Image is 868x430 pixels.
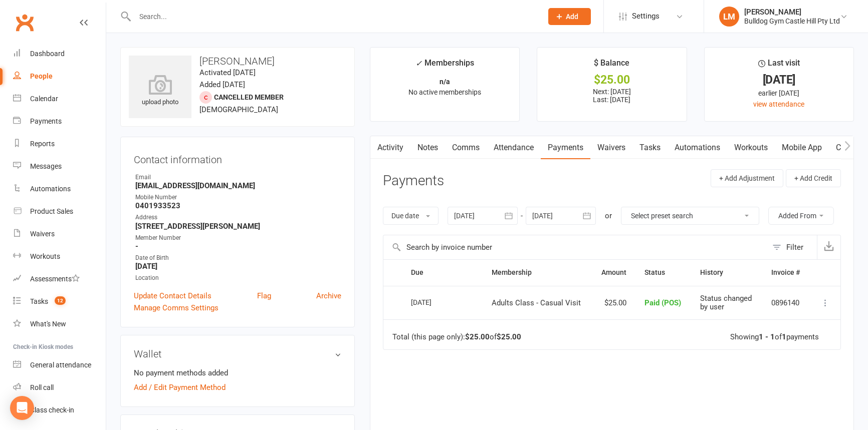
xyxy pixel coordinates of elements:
[257,290,271,302] a: Flag
[644,298,681,307] span: Paid (POS)
[132,10,535,24] input: Search...
[392,333,521,341] div: Total (this page only): of
[548,8,591,25] button: Add
[30,185,71,193] div: Automations
[402,260,483,285] th: Due
[13,200,106,223] a: Product Sales
[758,57,800,75] div: Last visit
[12,10,37,35] a: Clubworx
[465,332,490,341] strong: $25.00
[13,245,106,268] a: Workouts
[730,333,819,341] div: Showing of payments
[541,136,590,159] a: Payments
[719,7,739,27] div: LM
[727,136,775,159] a: Workouts
[13,133,106,155] a: Reports
[135,201,341,210] strong: 0401933523
[13,43,106,65] a: Dashboard
[497,332,521,341] strong: $25.00
[383,173,444,189] h3: Payments
[714,75,844,85] div: [DATE]
[134,348,341,359] h3: Wallet
[199,80,245,89] time: Added [DATE]
[13,290,106,313] a: Tasks 12
[492,298,581,307] span: Adults Class - Casual Visit
[415,59,422,68] i: ✓
[762,286,810,320] td: 0896140
[410,136,445,159] a: Notes
[135,233,341,243] div: Member Number
[135,242,341,251] strong: -
[668,136,727,159] a: Automations
[744,17,840,26] div: Bulldog Gym Castle Hill Pty Ltd
[632,5,660,28] span: Settings
[440,78,450,86] strong: n/a
[135,181,341,190] strong: [EMAIL_ADDRESS][DOMAIN_NAME]
[30,117,62,125] div: Payments
[30,297,48,305] div: Tasks
[13,110,106,133] a: Payments
[566,13,578,21] span: Add
[316,290,341,302] a: Archive
[13,88,106,110] a: Calendar
[13,399,106,421] a: Class kiosk mode
[592,260,636,285] th: Amount
[546,75,677,85] div: $25.00
[30,320,66,328] div: What's New
[768,207,834,225] button: Added From
[700,294,752,311] span: Status changed by user
[415,57,474,75] div: Memberships
[753,100,804,108] a: view attendance
[13,376,106,399] a: Roll call
[30,275,80,283] div: Assessments
[590,136,632,159] a: Waivers
[13,178,106,200] a: Automations
[546,88,677,104] p: Next: [DATE] Last: [DATE]
[30,50,65,58] div: Dashboard
[632,136,668,159] a: Tasks
[13,313,106,335] a: What's New
[134,150,341,165] h3: Contact information
[30,140,55,148] div: Reports
[199,105,278,114] span: [DEMOGRAPHIC_DATA]
[134,367,341,379] li: No payment methods added
[135,222,341,231] strong: [STREET_ADDRESS][PERSON_NAME]
[55,296,66,305] span: 12
[13,223,106,245] a: Waivers
[30,95,58,103] div: Calendar
[691,260,762,285] th: History
[13,268,106,290] a: Assessments
[30,230,55,238] div: Waivers
[383,235,767,259] input: Search by invoice number
[445,136,487,159] a: Comms
[129,56,346,67] h3: [PERSON_NAME]
[13,65,106,88] a: People
[762,260,810,285] th: Invoice #
[782,332,786,341] strong: 1
[135,193,341,202] div: Mobile Number
[30,162,62,170] div: Messages
[30,252,60,260] div: Workouts
[13,155,106,178] a: Messages
[129,75,191,108] div: upload photo
[411,294,457,310] div: [DATE]
[30,361,91,369] div: General attendance
[13,354,106,376] a: General attendance kiosk mode
[775,136,829,159] a: Mobile App
[134,381,226,393] a: Add / Edit Payment Method
[767,235,817,259] button: Filter
[635,260,691,285] th: Status
[135,253,341,263] div: Date of Birth
[135,262,341,271] strong: [DATE]
[30,406,74,414] div: Class check-in
[408,88,481,96] span: No active memberships
[483,260,592,285] th: Membership
[135,273,341,283] div: Location
[135,213,341,222] div: Address
[370,136,410,159] a: Activity
[10,396,34,420] div: Open Intercom Messenger
[605,210,612,222] div: or
[30,72,53,80] div: People
[134,290,211,302] a: Update Contact Details
[383,207,439,225] button: Due date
